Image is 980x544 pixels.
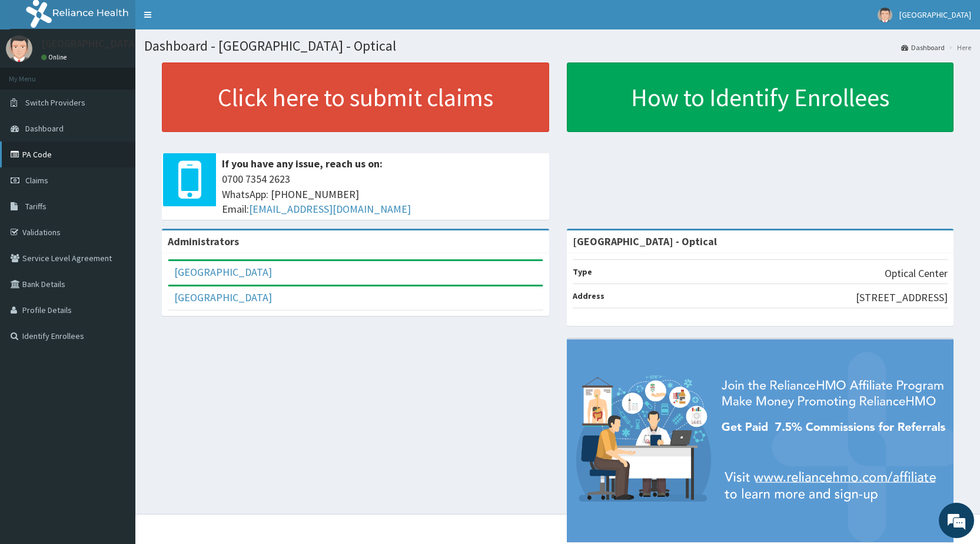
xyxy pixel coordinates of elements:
[567,339,954,542] img: provider-team-banner.png
[174,265,272,279] a: [GEOGRAPHIC_DATA]
[222,172,543,217] span: 0700 7354 2623 WhatsApp: [PHONE_NUMBER] Email:
[144,38,971,54] h1: Dashboard - [GEOGRAPHIC_DATA] - Optical
[41,38,138,49] p: [GEOGRAPHIC_DATA]
[162,62,549,132] a: Click here to submit claims
[878,8,892,22] img: User Image
[885,266,948,281] p: Optical Center
[856,290,948,305] p: [STREET_ADDRESS]
[899,9,971,20] span: [GEOGRAPHIC_DATA]
[25,97,85,108] span: Switch Providers
[25,123,64,134] span: Dashboard
[41,53,69,61] a: Online
[573,291,604,301] b: Address
[222,157,383,170] b: If you have any issue, reach us on:
[25,201,46,212] span: Tariffs
[573,235,717,248] strong: [GEOGRAPHIC_DATA] - Optical
[573,266,592,277] b: Type
[25,175,48,186] span: Claims
[168,235,239,248] b: Administrators
[249,202,411,216] a: [EMAIL_ADDRESS][DOMAIN_NAME]
[901,42,945,52] a: Dashboard
[6,35,32,62] img: User Image
[567,62,954,132] a: How to Identify Enrollees
[946,42,971,52] li: Here
[174,291,272,304] a: [GEOGRAPHIC_DATA]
